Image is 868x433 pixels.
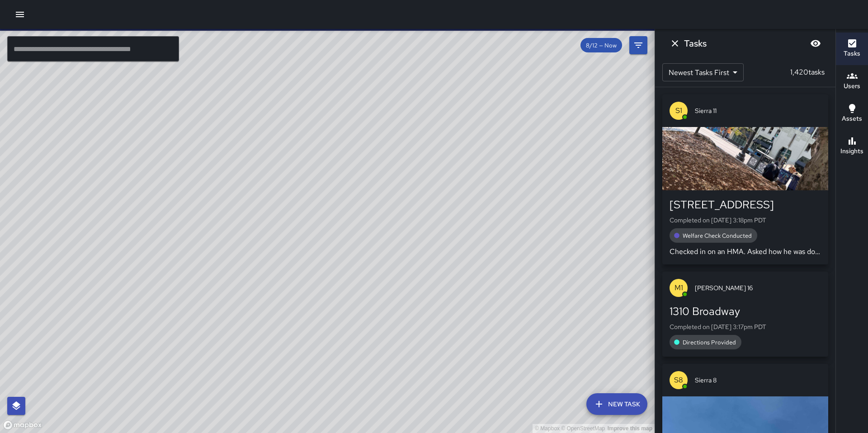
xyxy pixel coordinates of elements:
[670,216,821,225] p: Completed on [DATE] 3:18pm PDT
[677,339,741,346] span: Directions Provided
[670,304,821,319] div: 1310 Broadway
[662,63,744,81] div: Newest Tasks First
[674,375,683,386] p: S8
[695,106,821,115] span: Sierra 11
[844,81,860,91] h6: Users
[695,283,821,292] span: [PERSON_NAME] 16
[670,322,821,331] p: Completed on [DATE] 3:17pm PDT
[807,34,825,52] button: Blur
[836,65,868,98] button: Users
[670,246,821,257] p: Checked in on an HMA. Asked how he was doing and he said he was doing good code 4
[842,114,862,124] h6: Assets
[666,34,684,52] button: Dismiss
[586,393,647,415] button: New Task
[662,272,828,357] button: M1[PERSON_NAME] 161310 BroadwayCompleted on [DATE] 3:17pm PDTDirections Provided
[670,198,821,212] div: [STREET_ADDRESS]
[787,67,828,78] p: 1,420 tasks
[695,376,821,385] span: Sierra 8
[677,232,757,240] span: Welfare Check Conducted
[836,98,868,130] button: Assets
[629,36,647,54] button: Filters
[662,94,828,264] button: S1Sierra 11[STREET_ADDRESS]Completed on [DATE] 3:18pm PDTWelfare Check ConductedChecked in on an ...
[844,49,860,59] h6: Tasks
[836,33,868,65] button: Tasks
[840,146,863,156] h6: Insights
[684,36,707,51] h6: Tasks
[675,282,683,293] p: M1
[836,130,868,163] button: Insights
[675,105,682,116] p: S1
[580,42,622,49] span: 8/12 — Now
